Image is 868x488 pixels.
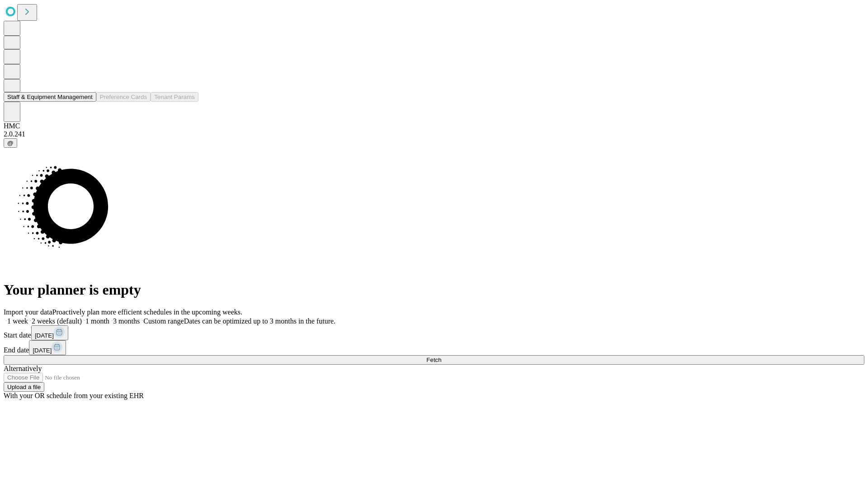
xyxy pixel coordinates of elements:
div: HMC [4,122,864,130]
span: With your OR schedule from your existing EHR [4,392,144,399]
span: 3 months [113,317,140,325]
span: 1 month [85,317,109,325]
div: 2.0.241 [4,130,864,138]
span: @ [7,140,14,146]
h1: Your planner is empty [4,282,864,298]
span: Fetch [426,357,441,363]
span: 1 week [7,317,28,325]
button: Upload a file [4,382,44,392]
div: End date [4,340,864,355]
span: Import your data [4,308,52,316]
span: Dates can be optimized up to 3 months in the future. [184,317,335,325]
span: 2 weeks (default) [32,317,82,325]
button: @ [4,138,17,148]
button: Preference Cards [96,92,151,102]
span: Proactively plan more efficient schedules in the upcoming weeks. [52,308,242,316]
span: Alternatively [4,365,42,372]
button: Fetch [4,355,864,365]
button: Tenant Params [151,92,198,102]
button: [DATE] [29,340,66,355]
button: [DATE] [31,325,68,340]
div: Start date [4,325,864,340]
span: [DATE] [35,332,54,339]
span: Custom range [143,317,184,325]
span: [DATE] [33,347,52,354]
button: Staff & Equipment Management [4,92,96,102]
